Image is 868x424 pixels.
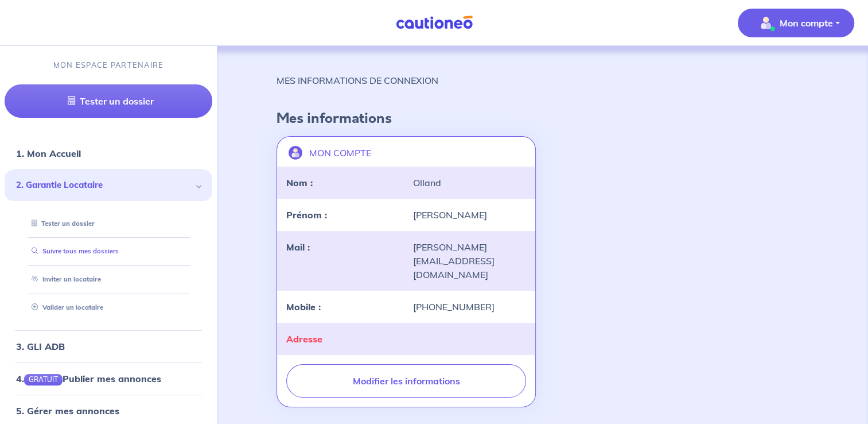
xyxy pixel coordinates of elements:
div: Olland [406,176,533,190]
a: 3. GLI ADB [16,341,65,352]
p: MON COMPTE [309,146,371,160]
div: Inviter un locataire [18,270,198,289]
div: [PHONE_NUMBER] [406,300,533,314]
div: Valider un locataire [18,298,198,317]
img: Cautioneo [391,16,477,30]
strong: Prénom : [286,209,327,221]
a: Valider un locataire [27,303,103,311]
a: 4.GRATUITPublier mes annonces [16,373,161,384]
h4: Mes informations [277,110,808,127]
span: 2. Garantie Locataire [16,179,192,192]
a: Suivre tous mes dossiers [27,247,119,255]
div: Suivre tous mes dossiers [18,242,198,261]
a: 5. Gérer mes annonces [16,405,119,417]
div: 5. Gérer mes annonces [5,399,212,422]
p: Mon compte [780,16,833,30]
img: illu_account.svg [289,146,302,160]
div: Tester un dossier [18,214,198,233]
a: 1. Mon Accueil [16,148,81,159]
a: Tester un dossier [27,219,95,228]
div: 1. Mon Accueil [5,142,212,165]
div: 2. Garantie Locataire [5,169,212,201]
div: [PERSON_NAME][EMAIL_ADDRESS][DOMAIN_NAME] [406,240,533,282]
a: Inviter un locataire [27,275,101,283]
strong: Adresse [286,333,322,345]
strong: Mail : [286,241,310,253]
p: MON ESPACE PARTENAIRE [53,60,164,71]
strong: Nom : [286,177,313,188]
button: illu_account_valid_menu.svgMon compte [738,9,854,37]
div: 4.GRATUITPublier mes annonces [5,367,212,390]
strong: Mobile : [286,301,321,313]
p: MES INFORMATIONS DE CONNEXION [277,74,438,87]
button: Modifier les informations [286,364,526,398]
div: 3. GLI ADB [5,335,212,358]
img: illu_account_valid_menu.svg [757,14,775,32]
a: Tester un dossier [5,84,212,118]
div: [PERSON_NAME] [406,208,533,222]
